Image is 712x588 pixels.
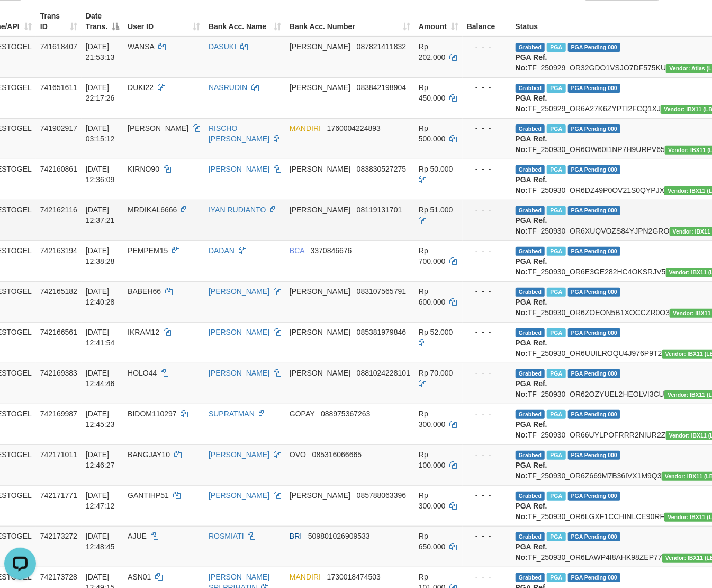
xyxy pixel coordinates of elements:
span: Copy 088975367263 to clipboard [321,409,370,418]
span: Grabbed [516,288,545,297]
span: Marked by bfhbram [547,247,565,256]
span: [PERSON_NAME] [290,287,350,296]
span: [PERSON_NAME] [290,83,350,92]
span: Marked by bfhmichael [547,532,565,541]
div: - - - [467,204,507,215]
th: Date Trans.: activate to sort column descending [82,6,123,37]
span: [DATE] 12:40:28 [86,287,115,306]
span: [PERSON_NAME] [290,42,350,51]
span: HOLO44 [128,369,157,377]
span: [PERSON_NAME] [290,491,350,500]
th: Balance [463,6,511,37]
span: Copy 3370846676 to clipboard [311,246,352,255]
span: BIDOM110297 [128,409,177,418]
span: 741618407 [40,42,77,51]
th: Amount: activate to sort column ascending [414,6,463,37]
span: Rp 52.000 [419,328,453,336]
span: OVO [290,450,306,459]
span: Copy 087821411832 to clipboard [357,42,406,51]
b: PGA Ref. No: [516,420,547,439]
th: User ID: activate to sort column ascending [123,6,204,37]
span: Grabbed [516,451,545,460]
a: ROSMIATI [209,532,244,540]
div: - - - [467,531,507,541]
span: PGA Pending [568,247,621,256]
b: PGA Ref. No: [516,542,547,562]
a: DADAN [209,246,235,255]
span: [DATE] 12:47:12 [86,491,115,510]
span: Grabbed [516,165,545,174]
span: [DATE] 22:17:26 [86,83,115,102]
div: - - - [467,286,507,297]
span: Copy 083107565791 to clipboard [357,287,406,296]
span: 742166561 [40,328,77,336]
span: Copy 0881024228101 to clipboard [357,369,410,377]
span: PGA Pending [568,451,621,460]
span: Rp 50.000 [419,165,453,173]
div: - - - [467,572,507,582]
span: Rp 300.000 [419,409,446,429]
span: DUKI22 [128,83,154,92]
span: Copy 083842198904 to clipboard [357,83,406,92]
span: PGA Pending [568,43,621,52]
span: GANTIHP51 [128,491,169,500]
span: Grabbed [516,206,545,215]
span: [DATE] 12:46:27 [86,450,115,469]
span: Grabbed [516,328,545,337]
span: BANGJAY10 [128,450,170,459]
a: [PERSON_NAME] [209,165,269,173]
a: [PERSON_NAME] [209,369,269,377]
a: DASUKI [209,42,236,51]
span: 742169987 [40,409,77,418]
span: [PERSON_NAME] [290,206,350,214]
span: Rp 51.000 [419,206,453,214]
span: Grabbed [516,532,545,541]
span: [DATE] 12:38:28 [86,246,115,265]
a: SUPRATMAN [209,409,255,418]
span: MANDIRI [290,573,321,581]
span: KIRNO90 [128,165,159,173]
a: RISCHO [PERSON_NAME] [209,124,269,143]
span: BABEH66 [128,287,161,296]
span: Grabbed [516,124,545,133]
span: Grabbed [516,573,545,582]
span: IKRAM12 [128,328,159,336]
span: Grabbed [516,369,545,378]
th: Bank Acc. Number: activate to sort column ascending [285,6,414,37]
span: Rp 100.000 [419,450,446,469]
b: PGA Ref. No: [516,135,547,154]
span: Rp 650.000 [419,532,446,551]
b: PGA Ref. No: [516,175,547,194]
div: - - - [467,368,507,378]
div: - - - [467,164,507,174]
a: [PERSON_NAME] [209,328,269,336]
span: Marked by bfhbram [547,288,565,297]
span: AJUE [128,532,147,540]
span: Copy 085316066665 to clipboard [312,450,362,459]
span: MRDIKAL6666 [128,206,177,214]
span: [DATE] 21:53:13 [86,42,115,61]
span: 742171011 [40,450,77,459]
span: Rp 600.000 [419,287,446,306]
span: [DATE] 12:37:21 [86,206,115,225]
span: 742165182 [40,287,77,296]
span: Rp 500.000 [419,124,446,143]
span: Marked by bfhbram [547,410,565,419]
span: Marked by bfhbram [547,328,565,337]
span: Marked by bfhmichael [547,573,565,582]
span: 742160861 [40,165,77,173]
span: 742173272 [40,532,77,540]
th: Trans ID: activate to sort column ascending [36,6,82,37]
div: - - - [467,41,507,52]
span: [DATE] 12:44:46 [86,369,115,388]
span: Marked by bfhbram [547,451,565,460]
span: WANSA [128,42,154,51]
b: PGA Ref. No: [516,216,547,235]
span: Marked by bfhtanisha [547,84,565,93]
span: Marked by bfhbram [547,165,565,174]
span: 741902917 [40,124,77,132]
span: Marked by bfhbrian [547,124,565,133]
div: - - - [467,408,507,419]
span: Grabbed [516,247,545,256]
span: PGA Pending [568,532,621,541]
